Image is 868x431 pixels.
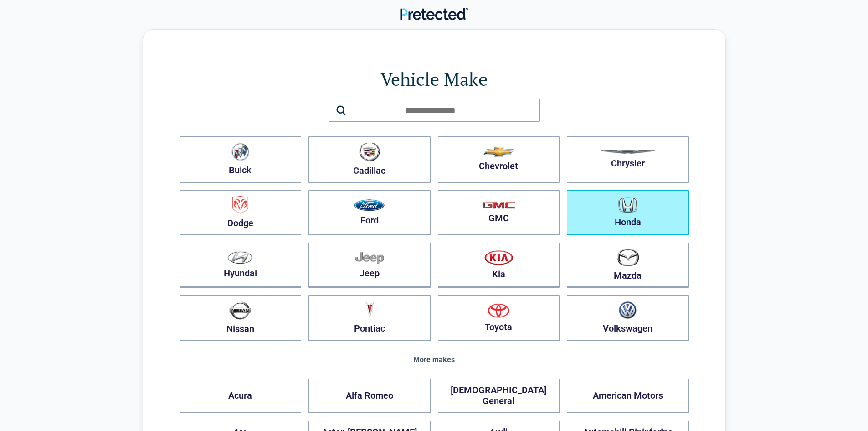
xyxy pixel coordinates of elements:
button: American Motors [567,379,689,413]
button: Cadillac [308,136,431,183]
button: Volkswagen [567,295,689,341]
button: Pontiac [308,295,431,341]
button: Dodge [180,190,302,235]
button: Nissan [180,295,302,341]
button: Hyundai [180,243,302,288]
button: Chrysler [567,136,689,183]
button: Alfa Romeo [308,379,431,413]
button: Jeep [308,243,431,288]
button: [DEMOGRAPHIC_DATA] General [438,379,560,413]
button: Buick [180,136,302,183]
div: More makes [180,356,689,364]
button: Ford [308,190,431,235]
button: GMC [438,190,560,235]
button: Acura [180,379,302,413]
button: Kia [438,243,560,288]
h1: Vehicle Make [180,66,689,92]
button: Honda [567,190,689,235]
button: Chevrolet [438,136,560,183]
button: Mazda [567,243,689,288]
button: Toyota [438,295,560,341]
